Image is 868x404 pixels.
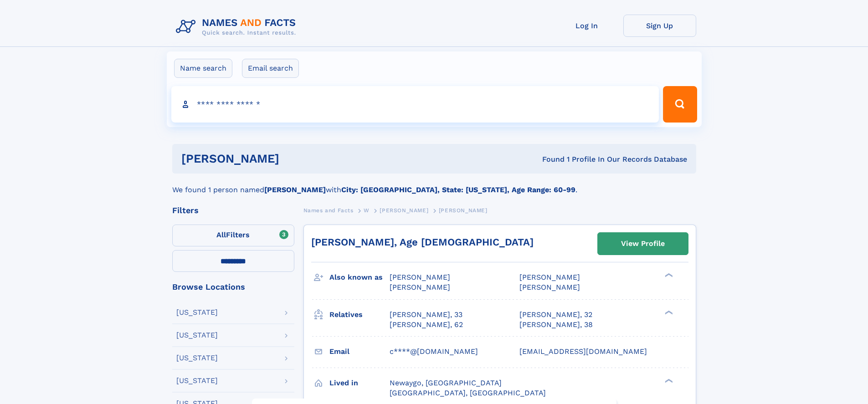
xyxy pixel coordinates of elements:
[181,153,411,164] h1: [PERSON_NAME]
[519,320,593,330] a: [PERSON_NAME], 38
[663,86,697,123] button: Search Button
[550,15,623,37] a: Log In
[663,378,673,384] div: ❯
[390,320,463,330] a: [PERSON_NAME], 62
[329,270,390,285] h3: Also known as
[439,207,488,214] span: [PERSON_NAME]
[519,310,592,320] a: [PERSON_NAME], 32
[663,309,673,315] div: ❯
[519,273,580,281] span: [PERSON_NAME]
[242,59,299,78] label: Email search
[380,205,428,216] a: [PERSON_NAME]
[172,225,294,246] label: Filters
[303,205,354,216] a: Names and Facts
[329,307,390,322] h3: Relatives
[519,347,647,356] span: [EMAIL_ADDRESS][DOMAIN_NAME]
[390,389,546,397] span: [GEOGRAPHIC_DATA], [GEOGRAPHIC_DATA]
[264,185,326,194] b: [PERSON_NAME]
[621,233,665,254] div: View Profile
[390,310,462,320] a: [PERSON_NAME], 33
[172,283,294,291] div: Browse Locations
[176,377,218,384] div: [US_STATE]
[174,59,232,78] label: Name search
[341,185,575,194] b: City: [GEOGRAPHIC_DATA], State: [US_STATE], Age Range: 60-99
[380,207,428,214] span: [PERSON_NAME]
[623,15,696,37] a: Sign Up
[390,283,450,291] span: [PERSON_NAME]
[171,86,659,123] input: search input
[390,378,502,387] span: Newaygo, [GEOGRAPHIC_DATA]
[364,205,370,216] a: W
[364,207,370,214] span: W
[311,236,534,248] a: [PERSON_NAME], Age [DEMOGRAPHIC_DATA]
[176,354,218,362] div: [US_STATE]
[519,283,580,291] span: [PERSON_NAME]
[176,309,218,316] div: [US_STATE]
[663,272,673,278] div: ❯
[329,375,390,391] h3: Lived in
[172,174,696,195] div: We found 1 person named with .
[172,15,303,39] img: Logo Names and Facts
[172,206,294,215] div: Filters
[598,233,688,255] a: View Profile
[390,273,450,281] span: [PERSON_NAME]
[176,332,218,339] div: [US_STATE]
[411,154,687,164] div: Found 1 Profile In Our Records Database
[216,230,226,239] span: All
[329,344,390,359] h3: Email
